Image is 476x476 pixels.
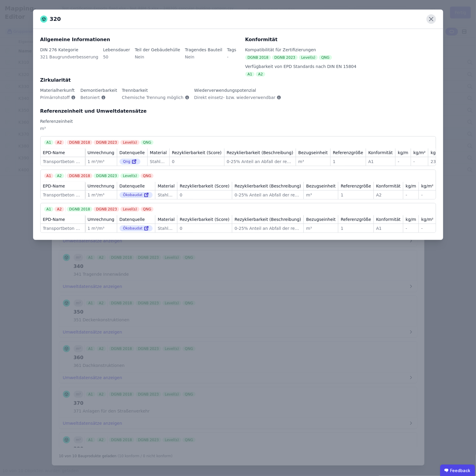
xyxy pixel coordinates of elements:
div: 1 m³/m³ [88,225,114,231]
span: Direkt einsetz- bzw. wiederverwendbar [194,94,276,100]
div: Nein [185,54,222,65]
div: QNG [141,140,154,145]
div: Stahlbeton [150,159,167,165]
span: Betoniert [80,94,100,100]
div: Umrechnung [88,150,114,156]
div: A2 [376,192,401,198]
div: kg/m² [421,216,433,222]
div: Material [158,183,175,189]
div: Lebensdauer [103,47,130,53]
div: A1 [245,72,255,77]
div: 0-25% Anteil an Abfall der recycled wird [235,225,301,231]
div: 321 Baugrundverbesserung [40,54,98,65]
div: Material [158,216,175,222]
div: Rezyklierbarkeit (Score) [180,183,230,189]
div: Referenzeinheit und Umweltdatensätze [40,108,436,115]
div: Verfügbarkeit von EPD Standards nach DIN EN 15804 [245,63,436,69]
div: 0-25% Anteil an Abfall der recycled wird [235,192,301,198]
div: - [227,54,236,65]
div: m³ [40,125,436,136]
div: Konformität [245,36,436,43]
div: kg/m [398,150,408,156]
div: A2 [55,140,64,145]
div: Level(s) [299,55,318,60]
div: m³ [298,159,328,165]
div: Ökobaudat [120,225,153,231]
div: m³ [306,225,336,231]
div: - [421,225,433,231]
div: EPD-Name [43,150,65,156]
div: Teil der Gebäudehülle [135,47,180,53]
div: Konformität [376,216,401,222]
div: Qng [120,159,141,165]
div: EPD-Name [43,183,65,189]
div: Nein [135,54,180,65]
div: Rezyklierbarkeit (Beschreibung) [235,216,301,222]
div: 0-25% Anteil an Abfall der recycled wird [227,159,293,165]
div: Rezyklierbarkeit (Score) [180,216,230,222]
div: Level(s) [120,173,139,178]
div: EPD-Name [43,216,65,222]
div: Bezugseinheit [298,150,328,156]
div: DGNB 2018 [67,207,92,212]
div: Tags [227,47,236,53]
div: Datenquelle [120,150,145,156]
div: Demontierbarkeit [80,87,117,93]
div: - [406,225,416,231]
span: Primärrohstoff [40,94,70,100]
div: Stahlbeton [158,225,175,231]
div: Bezugseinheit [306,183,336,189]
div: 1 [341,192,371,198]
div: Rezyklierbarkeit (Beschreibung) [235,183,301,189]
div: Level(s) [120,140,139,145]
div: A1 [368,159,393,165]
div: A1 [44,140,54,145]
div: Transportbeton C20/25 [43,159,83,165]
div: 1 [333,159,363,165]
div: DGNB 2018 [245,55,271,60]
div: QNG [141,207,154,212]
div: 50 [103,54,130,65]
div: DGNB 2023 [94,173,119,178]
div: Referenzgröße [341,216,371,222]
div: Allgemeine Informationen [40,36,238,43]
div: 0 [180,192,230,198]
div: Konformität [376,183,401,189]
div: m³ [306,192,336,198]
div: QNG [141,173,154,178]
div: 0 [180,225,230,231]
div: Level(s) [120,207,139,212]
div: Datenquelle [120,183,145,189]
div: kg/m³ [431,150,443,156]
div: 1 [341,225,371,231]
div: kg/m [406,183,416,189]
div: Kompatibilität für Zertifizierungen [245,47,436,53]
div: Datenquelle [120,216,145,222]
div: Referenzgröße [341,183,371,189]
div: DIN 276 Kategorie [40,47,98,53]
div: QNG [319,55,332,60]
div: Stahlbeton [158,192,175,198]
div: Umrechnung [88,216,114,222]
div: Umrechnung [88,183,114,189]
div: Referenzgröße [333,150,363,156]
div: kg/m [406,216,416,222]
div: Trennbarkeit [122,87,190,93]
div: - [406,192,416,198]
div: kg/m² [421,183,433,189]
div: A2 [55,207,64,212]
div: Wiederverwendungspotenzial [194,87,282,93]
div: - [398,159,408,165]
div: Referenzeinheit [40,118,436,124]
div: 320 [40,15,61,23]
div: Tragendes Bauteil [185,47,222,53]
div: - [421,192,433,198]
div: A2 [256,72,265,77]
div: 2360 [431,159,443,165]
div: DGNB 2023 [94,140,119,145]
div: Materialherkunft [40,87,76,93]
div: A1 [376,225,401,231]
div: Rezyklierbarkeit (Score) [172,150,222,156]
div: A1 [44,207,54,212]
div: DGNB 2018 [67,140,92,145]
